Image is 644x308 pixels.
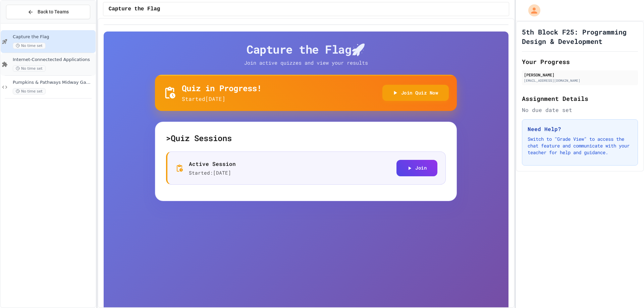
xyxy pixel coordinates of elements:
h3: Need Help? [528,125,632,133]
span: No time set [13,43,46,49]
span: Capture the Flag [13,34,94,40]
p: Join active quizzes and view your results [230,59,381,67]
h5: Quiz in Progress! [182,83,262,94]
p: Switch to "Grade View" to access the chat feature and communicate with your teacher for help and ... [528,136,632,156]
p: Started [DATE] [182,95,262,103]
h2: Assignment Details [522,94,638,103]
button: Join Quiz Now [382,85,449,101]
h4: Capture the Flag 🚀 [155,42,457,56]
h1: 5th Block F25: Programming Design & Development [522,27,638,46]
div: My Account [521,3,542,18]
div: [EMAIL_ADDRESS][DOMAIN_NAME] [524,78,636,83]
span: Pumpkins & Pathways Midway Games - Risky, Duck, Duck, Win! & CPHS Best Scarecrow! [13,80,94,85]
div: [PERSON_NAME] [524,72,636,78]
p: Started: [DATE] [189,169,236,177]
span: No time set [13,65,46,72]
span: Back to Teams [38,8,69,15]
span: Internet-Connectected Applications [13,57,94,63]
div: No due date set [522,106,638,114]
button: Join [396,160,437,176]
p: Active Session [189,160,236,168]
span: Capture the Flag [109,5,160,13]
span: No time set [13,88,46,95]
h2: Your Progress [522,57,638,66]
h5: > Quiz Sessions [166,133,446,143]
button: Back to Teams [6,5,90,19]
